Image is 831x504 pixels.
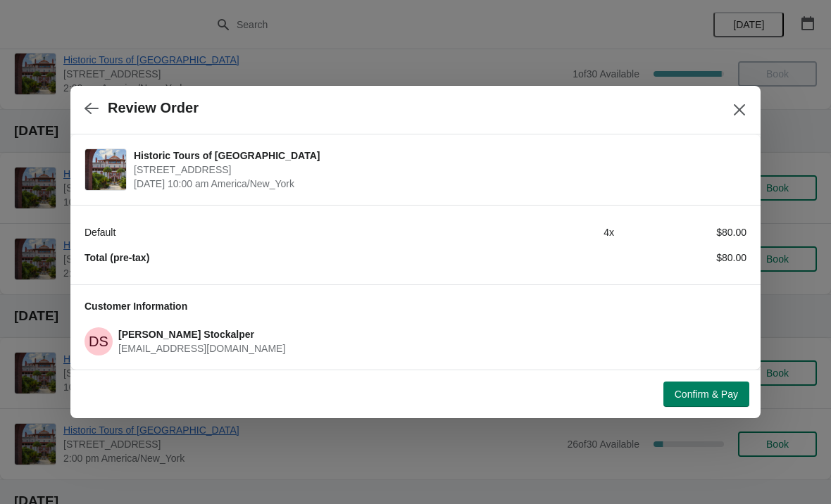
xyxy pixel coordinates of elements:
[134,149,739,163] span: Historic Tours of [GEOGRAPHIC_DATA]
[118,329,254,340] span: [PERSON_NAME] Stockalper
[134,177,739,191] span: [DATE] 10:00 am America/New_York
[85,149,126,190] img: Historic Tours of Flagler College | 74 King Street, St. Augustine, FL, USA | October 15 | 10:00 a...
[85,225,482,239] div: Default
[482,225,614,239] div: 4 x
[85,327,113,355] span: Donna
[108,100,199,116] h2: Review Order
[118,343,285,354] span: [EMAIL_ADDRESS][DOMAIN_NAME]
[614,251,746,265] div: $80.00
[89,334,108,349] text: DS
[727,97,752,122] button: Close
[85,252,149,263] strong: Total (pre-tax)
[85,301,187,312] span: Customer Information
[134,163,739,177] span: [STREET_ADDRESS]
[663,382,749,407] button: Confirm & Pay
[675,389,738,400] span: Confirm & Pay
[614,225,746,239] div: $80.00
